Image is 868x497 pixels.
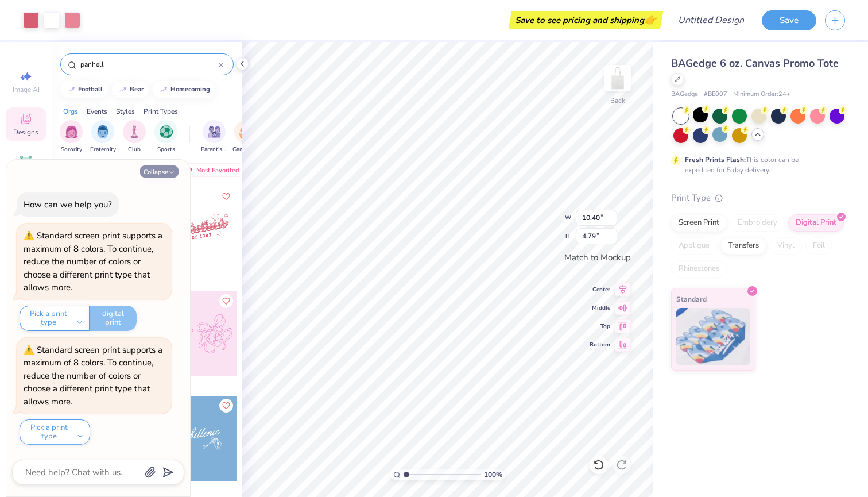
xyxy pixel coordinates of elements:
div: Save to see pricing and shipping [511,11,660,29]
div: Screen Print [671,214,727,232]
img: Sorority Image [65,125,78,138]
img: Sports Image [160,125,173,138]
img: Fraternity Image [96,125,109,138]
div: This color can be expedited for 5 day delivery. [685,155,826,175]
div: Print Types [144,106,178,117]
span: Middle [590,304,610,312]
span: Club [128,145,141,154]
img: Standard [676,308,750,365]
button: bear [112,81,149,98]
div: Print Type [671,191,845,205]
div: Standard screen print supports a maximum of 8 colors. To continue, reduce the number of colors or... [24,344,162,407]
div: Styles [116,106,135,117]
span: Bottom [590,341,610,349]
div: filter for Game Day [232,120,259,154]
div: filter for Parent's Weekend [201,120,227,154]
div: football [78,86,103,93]
img: Game Day Image [239,125,253,138]
span: Fraternity [90,145,116,154]
img: trend_line.gif [118,86,127,93]
div: Events [87,106,107,117]
div: filter for Sports [154,120,177,154]
div: Transfers [720,237,766,255]
div: Standard screen print supports a maximum of 8 colors. To continue, reduce the number of colors or... [24,230,162,293]
img: trend_line.gif [67,86,76,93]
button: filter button [201,120,227,154]
span: Center [590,286,610,294]
div: Digital Print [788,214,844,232]
div: Foil [805,237,832,255]
div: Applique [671,237,717,255]
div: Rhinestones [671,260,727,278]
span: Sports [157,145,175,154]
span: Minimum Order: 24 + [733,90,790,99]
div: bear [130,86,144,93]
div: Most Favorited [180,163,245,177]
div: How can we help you? [24,199,112,210]
div: homecoming [170,86,210,93]
span: Game Day [232,145,259,154]
button: Collapse [140,165,179,178]
button: filter button [60,120,83,154]
span: 100 % [484,469,502,480]
button: Like [219,294,233,308]
span: 👉 [644,13,657,26]
div: filter for Fraternity [90,120,116,154]
div: filter for Club [123,120,146,154]
button: filter button [123,120,146,154]
button: filter button [232,120,259,154]
span: Top [590,322,610,330]
span: Parent's Weekend [201,145,227,154]
div: Vinyl [770,237,802,255]
div: Back [610,95,625,106]
button: football [60,81,108,98]
strong: Fresh Prints Flash: [685,155,746,164]
img: Club Image [128,125,141,138]
input: Try "Alpha" [79,59,219,70]
span: BAGedge 6 oz. Canvas Promo Tote [671,56,839,70]
div: Orgs [63,106,78,117]
span: Standard [676,293,707,305]
div: Embroidery [730,214,785,232]
span: Sorority [61,145,82,154]
button: filter button [90,120,116,154]
div: filter for Sorority [60,120,83,154]
img: Parent's Weekend Image [208,125,221,138]
button: Pick a print type [20,306,90,331]
img: Back [606,67,629,90]
button: Like [219,399,233,413]
input: Untitled Design [669,9,753,32]
img: trend_line.gif [159,86,168,93]
button: Pick a print type [20,419,90,445]
button: Save [762,10,816,30]
button: filter button [154,120,177,154]
span: BAGedge [671,90,698,99]
button: homecoming [153,81,215,98]
span: Designs [13,128,38,137]
span: # BE007 [704,90,727,99]
button: Like [219,190,233,203]
span: Image AI [13,85,40,94]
